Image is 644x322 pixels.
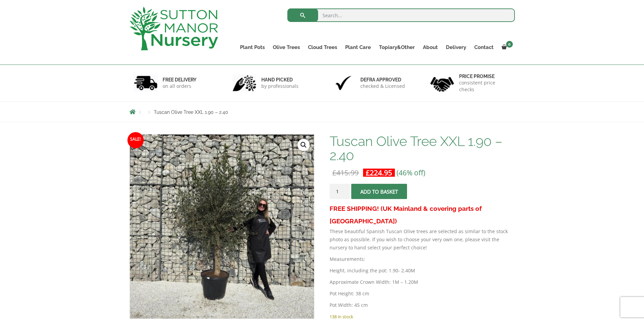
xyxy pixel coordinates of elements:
img: 3.jpg [332,74,355,92]
nav: Breadcrumbs [129,109,515,115]
a: Plant Care [341,43,375,52]
p: Measurements: [330,255,515,263]
img: logo [129,7,218,50]
p: checked & Licensed [360,83,405,90]
h6: hand picked [261,77,299,83]
h6: Price promise [459,73,510,79]
a: View full-screen image gallery [297,139,310,151]
input: Product quantity [330,184,350,199]
img: 2.jpg [233,74,256,92]
a: About [419,43,442,52]
img: 4.jpg [430,73,454,93]
p: Height, including the pot: 1.90- 2.40M [330,267,515,275]
span: £ [332,168,336,177]
p: 138 in stock [330,313,515,321]
p: consistent price checks [459,79,510,93]
a: Topiary&Other [375,43,419,52]
bdi: 415.99 [332,168,359,177]
p: Pot Height: 38 cm [330,290,515,298]
a: Contact [470,43,498,52]
h3: FREE SHIPPING! (UK Mainland & covering parts of [GEOGRAPHIC_DATA]) [330,202,515,227]
a: Plant Pots [236,43,269,52]
a: Delivery [442,43,470,52]
span: (46% off) [397,168,425,177]
span: 0 [506,41,513,48]
h1: Tuscan Olive Tree XXL 1.90 – 2.40 [330,134,515,163]
input: Search... [287,8,515,22]
bdi: 224.95 [366,168,392,177]
span: Tuscan Olive Tree XXL 1.90 – 2.40 [154,109,228,115]
p: on all orders [163,83,196,90]
button: Add to basket [351,184,407,199]
a: 0 [498,43,515,52]
a: Olive Trees [269,43,304,52]
h6: Defra approved [360,77,405,83]
span: Sale! [127,132,144,148]
h6: FREE DELIVERY [163,77,196,83]
p: by professionals [261,83,299,90]
a: Cloud Trees [304,43,341,52]
p: Approximate Crown Width: 1M – 1.20M [330,278,515,286]
p: Pot Width: 45 cm [330,301,515,309]
p: These beautiful Spanish Tuscan Olive trees are selected as similar to the stock photo as possible... [330,227,515,252]
img: 1.jpg [134,74,158,92]
span: £ [366,168,370,177]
